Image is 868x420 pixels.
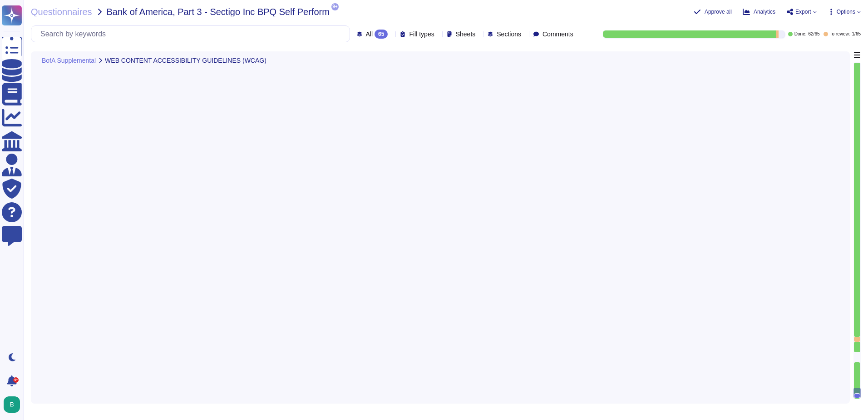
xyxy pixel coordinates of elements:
span: Approve all [705,9,732,15]
span: Comments [542,31,573,37]
button: Approve all [694,8,732,15]
span: 9+ [331,3,339,10]
span: To review: [830,32,850,36]
span: All [366,31,373,37]
button: Analytics [743,8,775,15]
span: Questionnaires [31,7,92,16]
span: Done: [794,32,807,36]
span: Export [795,9,811,15]
img: user [4,396,20,413]
div: 65 [375,30,388,39]
span: Fill types [409,31,434,37]
button: user [2,395,26,415]
input: Search by keywords [36,26,350,42]
span: Options [837,9,855,15]
span: 1 / 65 [852,32,861,36]
span: Sheets [456,31,476,37]
span: Bank of America, Part 3 - Sectigo Inc BPQ Self Perform [107,7,330,16]
div: 9+ [13,377,19,383]
span: Analytics [754,9,775,15]
span: Sections [497,31,521,37]
span: WEB CONTENT ACCESSIBILITY GUIDELINES (WCAG) [105,57,266,64]
span: 62 / 65 [808,32,819,36]
span: BofA Supplemental [42,57,96,64]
